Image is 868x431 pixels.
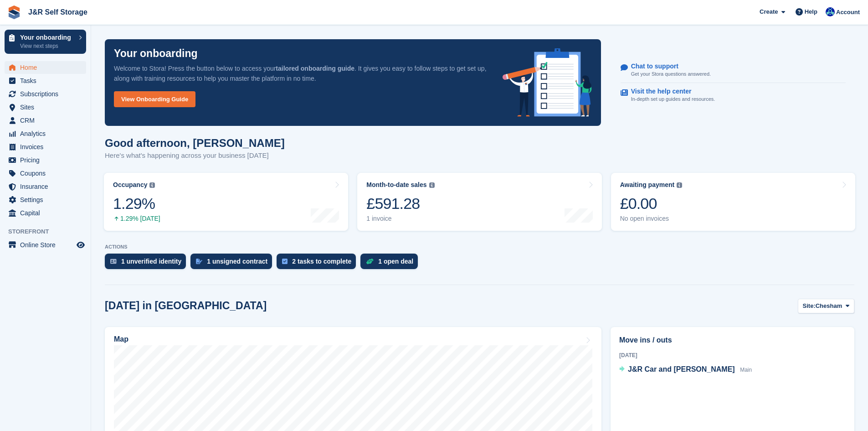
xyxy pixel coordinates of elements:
a: Awaiting payment £0.00 No open invoices [611,173,855,231]
img: contract_signature_icon-13c848040528278c33f63329250d36e43548de30e8caae1d1a13099fd9432cc5.svg [196,259,202,264]
div: 1 open deal [378,258,413,265]
img: onboarding-info-6c161a55d2c0e0a8cae90662b2fe09162a5109e8cc188191df67fb4f79e88e88.svg [503,48,592,117]
a: menu [5,114,86,127]
a: menu [5,180,86,193]
span: Insurance [20,180,75,193]
p: Visit the help center [631,88,708,95]
a: 2 tasks to complete [277,254,360,274]
img: verify_identity-adf6edd0f0f0b5bbfe63781bf79b02c33cf7c696d77639b501bdc392416b5a36.svg [110,259,117,264]
a: Your onboarding View next steps [5,30,86,54]
div: Occupancy [113,181,147,189]
span: Pricing [20,154,75,166]
div: No open invoices [620,215,683,223]
a: Preview store [75,239,86,250]
a: View Onboarding Guide [114,91,195,107]
span: J&R Car and [PERSON_NAME] [628,365,735,373]
a: Month-to-date sales £591.28 1 invoice [357,173,601,231]
a: menu [5,140,86,153]
span: Create [760,7,778,16]
span: Chesham [816,301,842,311]
h2: [DATE] in [GEOGRAPHIC_DATA] [105,300,267,312]
p: Your onboarding [114,48,198,59]
p: Chat to support [631,62,704,70]
div: 1 unsigned contract [207,258,267,265]
img: task-75834270c22a3079a89374b754ae025e5fb1db73e45f91037f5363f120a921f8.svg [282,259,288,264]
span: Capital [20,207,75,219]
span: Account [836,8,860,17]
span: Settings [20,193,75,206]
a: J&R Self Storage [25,5,91,20]
p: Welcome to Stora! Press the button below to access your . It gives you easy to follow steps to ge... [114,63,488,83]
h2: Map [114,335,128,343]
span: Site: [803,301,816,311]
img: deal-1b604bf984904fb50ccaf53a9ad4b4a5d6e5aea283cecdc64d6e3604feb123c2.svg [366,258,374,265]
span: Help [805,7,817,16]
a: menu [5,88,86,100]
p: Here's what's happening across your business [DATE] [105,151,285,161]
div: [DATE] [619,351,846,359]
p: Get your Stora questions answered. [631,70,711,78]
p: Your onboarding [20,34,74,41]
span: Invoices [20,140,75,153]
a: menu [5,207,86,219]
div: £0.00 [620,194,683,213]
h2: Move ins / outs [619,335,846,346]
div: 1.29% [113,194,160,213]
p: View next steps [20,42,74,50]
div: Awaiting payment [620,181,675,189]
a: menu [5,74,86,87]
div: 2 tasks to complete [292,258,351,265]
div: £591.28 [366,194,434,213]
span: Main [740,367,752,373]
img: stora-icon-8386f47178a22dfd0bd8f6a31ec36ba5ce8667c1dd55bd0f319d3a0aa187defe.svg [7,5,21,19]
a: menu [5,167,86,180]
a: menu [5,193,86,206]
a: 1 unverified identity [105,254,190,274]
img: Steve Revell [826,7,835,16]
div: 1.29% [DATE] [113,215,160,223]
a: menu [5,239,86,251]
span: Subscriptions [20,88,75,100]
a: Visit the help center In-depth set up guides and resources. [621,83,846,108]
div: 1 unverified identity [121,258,181,265]
span: CRM [20,114,75,127]
a: menu [5,101,86,114]
p: ACTIONS [105,244,854,250]
span: Analytics [20,127,75,140]
button: Site: Chesham [798,299,854,314]
a: Occupancy 1.29% 1.29% [DATE] [104,173,348,231]
img: icon-info-grey-7440780725fd019a000dd9b08b2336e03edf1995a4989e88bcd33f0948082b44.svg [677,182,682,188]
h1: Good afternoon, [PERSON_NAME] [105,137,285,149]
div: 1 invoice [366,215,434,223]
span: Coupons [20,167,75,180]
a: menu [5,61,86,74]
span: Tasks [20,74,75,87]
a: 1 open deal [360,254,422,274]
strong: tailored onboarding guide [276,65,354,72]
a: 1 unsigned contract [190,254,277,274]
img: icon-info-grey-7440780725fd019a000dd9b08b2336e03edf1995a4989e88bcd33f0948082b44.svg [429,182,435,188]
span: Sites [20,101,75,114]
span: Online Store [20,239,75,251]
span: Storefront [8,227,91,236]
span: Home [20,61,75,74]
img: icon-info-grey-7440780725fd019a000dd9b08b2336e03edf1995a4989e88bcd33f0948082b44.svg [149,182,155,188]
a: J&R Car and [PERSON_NAME] Main [619,364,752,376]
a: menu [5,154,86,166]
a: Chat to support Get your Stora questions answered. [621,58,846,83]
div: Month-to-date sales [366,181,426,189]
a: menu [5,127,86,140]
p: In-depth set up guides and resources. [631,95,715,103]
